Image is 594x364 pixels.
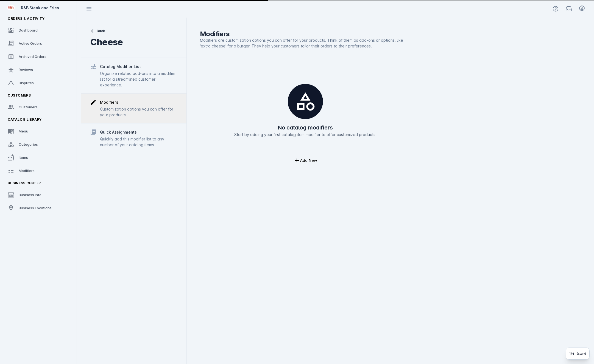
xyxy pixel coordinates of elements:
[3,189,74,201] a: Business Info
[3,101,74,113] a: Customers
[3,64,74,76] a: Reviews
[3,165,74,177] a: Modifiers
[3,77,74,89] a: Disputes
[19,155,28,160] span: Items
[19,193,41,197] span: Business Info
[3,125,74,137] a: Menu
[278,123,333,132] h2: No catalog modifiers
[576,352,586,356] button: Expand
[100,136,178,148] div: Quickly add this modifier list to any number of your catalog items
[3,202,74,214] a: Business Locations
[100,63,141,70] div: Catalog Modifier List
[100,70,178,88] div: Organize related add-ons into a modifier list for a streamlined customer experience.
[3,138,74,150] a: Categories
[100,99,118,106] div: Modifiers
[200,37,411,49] div: Modifiers are customization options you can offer for your products. Think of them as add-ons or ...
[19,54,46,59] span: Archived Orders
[100,106,178,118] div: Customization options you can offer for your products.
[8,117,42,122] span: Catalog Library
[8,16,44,21] span: Orders & Activity
[100,129,137,136] div: Quick Assignments
[19,28,38,32] span: Dashboard
[3,37,74,49] a: Active Orders
[19,67,33,72] span: Reviews
[8,93,31,97] span: Customers
[19,81,34,85] span: Disputes
[288,155,323,166] button: Add New
[300,159,317,162] div: Add New
[3,24,74,36] a: Dashboard
[19,206,52,210] span: Business Locations
[3,50,74,63] a: Archived Orders
[19,129,28,133] span: Menu
[8,181,41,185] span: Business Center
[234,132,377,137] p: Start by adding your first catalog item modifier to offer customized products.
[19,142,38,146] span: Categories
[90,29,123,33] button: Back
[200,31,411,37] div: Modifiers
[3,151,74,163] a: Items
[97,29,105,33] span: Back
[569,351,574,356] span: 1/4
[19,41,42,46] span: Active Orders
[21,5,71,11] div: R&B Steak and Fries
[19,168,35,173] span: Modifiers
[90,38,123,47] div: Cheese
[19,105,38,109] span: Customers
